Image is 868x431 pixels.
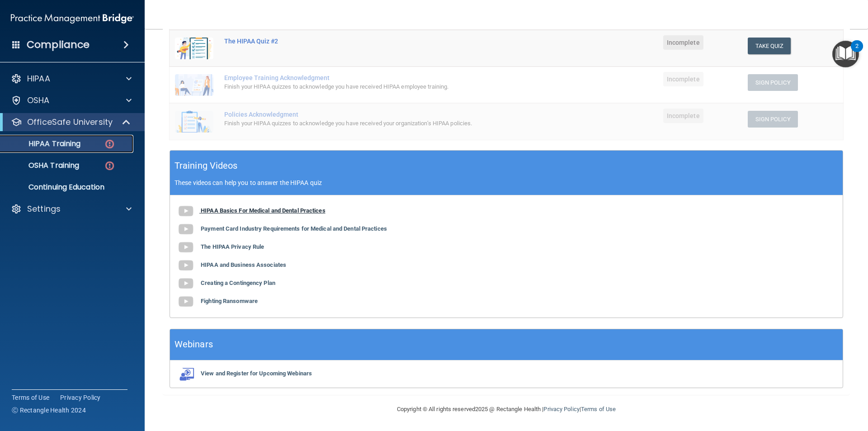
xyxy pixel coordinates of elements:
[177,202,195,220] img: gray_youtube_icon.38fcd6cc.png
[663,35,703,50] span: Incomplete
[224,118,547,129] div: Finish your HIPAA quizzes to acknowledge you have received your organization’s HIPAA policies.
[855,46,859,58] div: 2
[341,395,671,424] div: Copyright © All rights reserved 2025 @ Rectangle Health | |
[201,370,312,377] b: View and Register for Upcoming Webinars
[12,406,86,415] span: Ⓒ Rectangle Health 2024
[224,74,547,81] div: Employee Training Acknowledgment
[11,204,132,214] a: Settings
[177,275,195,293] img: gray_youtube_icon.38fcd6cc.png
[11,9,134,28] img: PMB logo
[201,207,325,214] b: HIPAA Basics For Medical and Dental Practices
[177,256,195,275] img: gray_youtube_icon.38fcd6cc.png
[177,238,195,256] img: gray_youtube_icon.38fcd6cc.png
[201,298,258,304] b: Fighting Ransomware
[224,111,547,118] div: Policies Acknowledgment
[27,73,50,84] p: HIPAA
[224,38,547,45] div: The HIPAA Quiz #2
[11,117,131,128] a: OfficeSafe University
[6,161,79,170] p: OSHA Training
[27,38,90,51] h4: Compliance
[6,139,80,148] p: HIPAA Training
[663,72,703,86] span: Incomplete
[201,225,387,232] b: Payment Card Industry Requirements for Medical and Dental Practices
[27,95,50,106] p: OSHA
[177,293,195,311] img: gray_youtube_icon.38fcd6cc.png
[104,160,115,171] img: danger-circle.6113f641.png
[748,111,798,128] button: Sign Policy
[6,183,129,192] p: Continuing Education
[60,393,101,402] a: Privacy Policy
[543,406,579,412] a: Privacy Policy
[177,220,195,238] img: gray_youtube_icon.38fcd6cc.png
[27,204,61,214] p: Settings
[201,279,275,286] b: Creating a Contingency Plan
[201,243,264,250] b: The HIPAA Privacy Rule
[224,81,547,92] div: Finish your HIPAA quizzes to acknowledge you have received HIPAA employee training.
[175,336,213,352] h5: Webinars
[11,95,132,106] a: OSHA
[748,38,791,54] button: Take Quiz
[11,73,132,84] a: HIPAA
[177,367,195,381] img: webinarIcon.c7ebbf15.png
[104,138,115,150] img: danger-circle.6113f641.png
[663,109,703,123] span: Incomplete
[175,158,238,174] h5: Training Videos
[832,41,859,67] button: Open Resource Center, 2 new notifications
[581,406,616,412] a: Terms of Use
[748,74,798,91] button: Sign Policy
[201,261,286,268] b: HIPAA and Business Associates
[12,393,49,402] a: Terms of Use
[175,179,838,186] p: These videos can help you to answer the HIPAA quiz
[27,117,113,128] p: OfficeSafe University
